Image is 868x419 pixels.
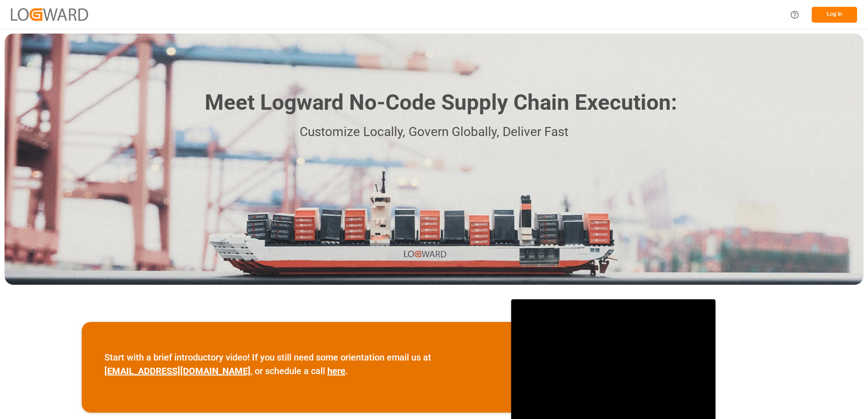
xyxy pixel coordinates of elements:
button: Log In [812,7,857,23]
h1: Meet Logward No-Code Supply Chain Execution: [205,87,677,119]
p: Start with a brief introductory video! If you still need some orientation email us at , or schedu... [104,351,488,378]
a: here [327,365,345,376]
p: Customize Locally, Govern Globally, Deliver Fast [191,122,677,142]
button: Help Center [784,5,805,25]
img: Logward_new_orange.png [11,8,88,20]
a: [EMAIL_ADDRESS][DOMAIN_NAME] [104,365,251,376]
